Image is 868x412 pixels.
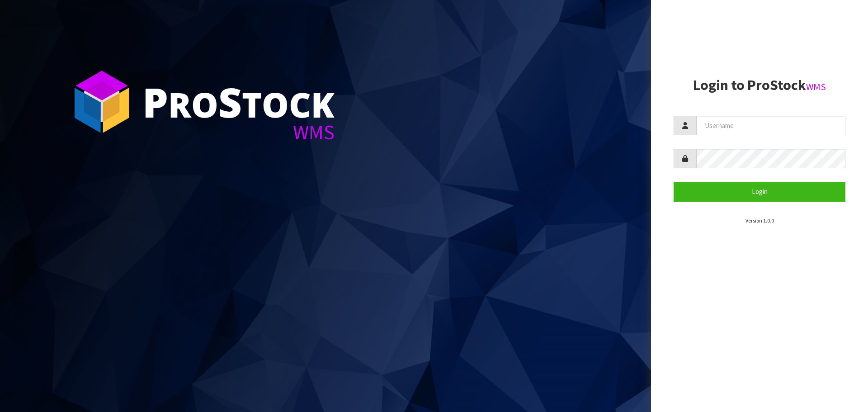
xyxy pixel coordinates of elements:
[674,77,845,93] h2: Login to ProStock
[142,122,335,142] div: WMS
[674,182,845,201] button: Login
[696,116,845,135] input: Username
[142,74,168,129] span: P
[806,81,826,93] small: WMS
[142,81,335,122] div: ro tock
[218,74,242,129] span: S
[745,217,774,224] small: Version 1.0.0
[68,68,136,136] img: ProStock Cube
